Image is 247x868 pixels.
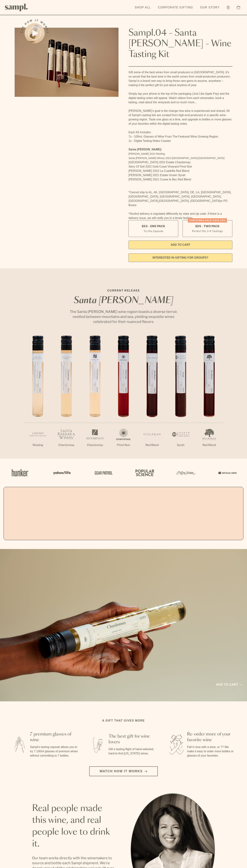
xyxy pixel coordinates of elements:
li: 7 / 7 [195,336,223,459]
li: 4 / 7 [109,336,138,459]
small: Perfect For 2-4 Tastings [192,229,223,233]
p: Gift a tasting flight of hand-selected, hard-to-find [US_STATE] wines. [109,747,157,756]
li: [PERSON_NAME] 2021 Cuvee le Bec Red Blend [128,177,232,182]
span: $95 - Two Pack [195,224,220,228]
img: Sampl.04 - Santa Barbara - Wine Tasting Kit [15,28,119,97]
strong: Santa [PERSON_NAME]: [128,148,162,151]
img: Artboard_7_5b34974b-f019-449e-91fb-745f8d0877ee_x450.png [216,465,238,480]
img: Artboard_4_28b4d326-c26e-48f9-9c80-911f17d6414e_x450.png [133,465,155,480]
li: 3 / 7 [81,336,109,459]
p: The Santa [PERSON_NAME] wine region boasts a diverse terroir, nestled between mountains and sea, ... [66,309,181,324]
span: $55 - One Pack [142,224,165,228]
em: Santa [PERSON_NAME] [74,296,173,305]
img: Artboard_6_04f9a106-072f-468a-bdd7-f11783b05722_x450.png [51,465,72,480]
li: 5 / 7 [138,336,166,459]
div: Gift some of the best wines from small producers in [GEOGRAPHIC_DATA]. It’s no secret that the be... [128,70,232,220]
h1: Sampl.04 - Santa [PERSON_NAME] - Wine Tasting Kit [128,28,232,60]
p: Red Blend [195,443,223,447]
a: Corporate Gifting [156,4,195,11]
div: Christmas SALE! Save 20% [188,218,227,223]
li: 6 / 7 [166,336,195,459]
h2: Real people made this wine, and real people love to drink it. [32,803,116,850]
li: 1 / 7 [24,336,52,459]
span: [GEOGRAPHIC_DATA], [GEOGRAPHIC_DATA] [159,199,220,202]
img: Artboard_5_7fdae55a-36fd-43f7-8bfd-f74a06a2878e_x450.png [92,465,114,480]
h2: A gift that gives more [102,719,145,723]
p: Red Blend [138,443,166,447]
a: Our Story [198,4,221,11]
p: CURRENT RELEASE [66,288,181,293]
p: Riesling [24,443,52,447]
p: Chardonnay [81,443,109,447]
a: Shop All [133,4,153,11]
span: Santa [PERSON_NAME] Winery 2022 [GEOGRAPHIC_DATA] [GEOGRAPHIC_DATA] [128,157,224,159]
img: Sampl logo [5,4,28,11]
img: Artboard_3_0b291449-6e8c-4d07-b2c2-3f3601a19cd1_x450.png [175,465,196,480]
h3: The best gift for wine lovers [109,734,157,745]
button: Add to Cart [128,241,232,249]
li: [GEOGRAPHIC_DATA] 2022 Estate Chardonnay [128,160,232,164]
span: [PERSON_NAME] 2022 Riesling [128,152,165,155]
a: Add to cart [216,682,242,687]
span: , [158,199,159,202]
a: interested in gifting for groups? [128,253,232,262]
p: Chardonnay [52,443,81,447]
p: Fall in love with a wine, or 7? We make it easy to order more bottles or glasses of your favorites. [187,745,236,758]
li: [PERSON_NAME] 2022 La Cuadrilla Red Blend [128,169,232,173]
img: Artboard_1_c8cd28af-0030-4af1-819c-248e302c7f06_x450.png [9,465,31,480]
h3: 7 premium glasses of wine [30,731,79,743]
p: Syrah [166,443,195,447]
p: Pinot Noir [109,443,138,447]
small: Try the Capsule [143,229,163,233]
li: [PERSON_NAME] 2021 Estate Grown Syrah [128,173,232,177]
li: Story Of Soil 2022 Gold Coast Vineyard Pinot Noir [128,164,232,169]
button: Watch how it works [89,766,158,776]
li: 2 / 7 [52,336,81,459]
h3: Re-order more of your favorite wine [187,731,236,743]
p: Sampl's tasting capsule allows you to try 7 100ml glasses of premium wines without committing to ... [30,745,79,758]
button: See how it works [25,23,45,43]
